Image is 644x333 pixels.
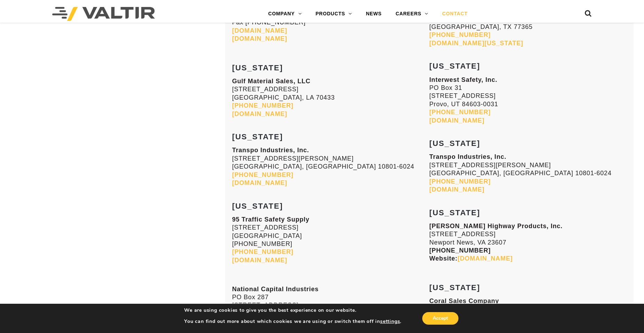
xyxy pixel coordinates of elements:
a: [DOMAIN_NAME] [232,257,287,264]
strong: Transpo Industries, Inc. [232,147,309,154]
a: [PHONE_NUMBER] [429,178,490,185]
img: Valtir [52,7,155,21]
strong: [PERSON_NAME] Highway Products, Inc. [429,223,563,230]
a: COMPANY [261,7,308,21]
strong: [PHONE_NUMBER] Website: [429,247,512,262]
a: [DOMAIN_NAME] [457,255,512,262]
strong: [US_STATE] [429,283,480,292]
strong: [US_STATE] [232,202,283,210]
a: [PHONE_NUMBER] [429,31,490,38]
strong: Coral Sales Company [429,297,499,304]
a: CAREERS [388,7,435,21]
a: [PHONE_NUMBER] [232,102,293,109]
a: [DOMAIN_NAME] [232,27,287,34]
button: Accept [422,312,458,325]
a: [DOMAIN_NAME] [232,110,287,117]
strong: Interwest Safety, Inc. [429,76,497,83]
p: We are using cookies to give you the best experience on our website. [184,307,401,313]
a: [DOMAIN_NAME] [232,35,287,42]
button: settings [380,318,400,325]
p: [STREET_ADDRESS] [GEOGRAPHIC_DATA], TX 77365 [429,7,627,47]
a: [PHONE_NUMBER] [232,171,293,178]
strong: [US_STATE] [429,139,480,148]
a: [DOMAIN_NAME] [429,186,484,193]
a: [PHONE_NUMBER] [429,109,490,116]
p: [STREET_ADDRESS][PERSON_NAME] [GEOGRAPHIC_DATA], [GEOGRAPHIC_DATA] 10801-6024 [429,153,627,194]
a: NEWS [359,7,388,21]
p: [STREET_ADDRESS] Newport News, VA 23607 [429,222,627,263]
a: [DOMAIN_NAME] [429,117,484,124]
a: [DOMAIN_NAME] [232,179,287,186]
p: [STREET_ADDRESS][PERSON_NAME] [GEOGRAPHIC_DATA], [GEOGRAPHIC_DATA] 10801-6024 [232,146,430,187]
a: [DOMAIN_NAME][US_STATE] [429,40,523,47]
strong: [US_STATE] [429,208,480,217]
strong: Transpo Industries, Inc. [429,153,506,160]
strong: Gulf Material Sales, LLC [232,78,311,85]
strong: [US_STATE] [232,132,283,141]
p: [STREET_ADDRESS] [GEOGRAPHIC_DATA] [PHONE_NUMBER] [232,216,430,264]
p: [STREET_ADDRESS] [GEOGRAPHIC_DATA], LA 70433 [232,77,430,118]
p: You can find out more about which cookies we are using or switch them off in . [184,318,401,325]
strong: 95 Traffic Safety Supply [232,216,309,223]
p: PO Box 31 [STREET_ADDRESS] Provo, UT 84603-0031 [429,76,627,125]
strong: [US_STATE] [232,63,283,72]
strong: National Capital Industries [232,286,319,293]
a: CONTACT [435,7,474,21]
a: PRODUCTS [308,7,359,21]
a: [PHONE_NUMBER] [232,248,293,255]
strong: [US_STATE] [429,62,480,70]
